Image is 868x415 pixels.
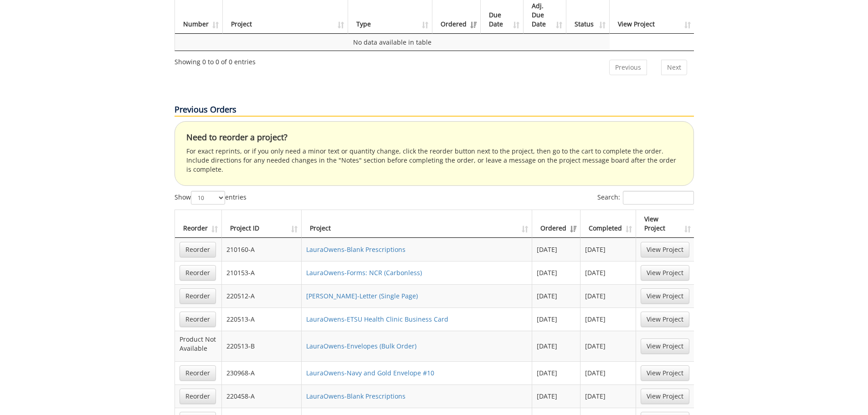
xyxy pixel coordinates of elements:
td: [DATE] [580,307,636,331]
td: 220458-A [222,384,302,408]
a: View Project [641,242,689,257]
p: Product Not Available [180,335,217,353]
td: 230968-A [222,361,302,384]
a: LauraOwens-ETSU Health Clinic Business Card [306,315,448,323]
a: LauraOwens-Forms: NCR (Carbonless) [306,268,422,277]
th: View Project: activate to sort column ascending [636,210,694,238]
th: Project ID: activate to sort column ascending [222,210,302,238]
td: 220513-B [222,331,302,361]
td: 220512-A [222,284,302,307]
p: Previous Orders [175,104,694,117]
p: For exact reprints, or if you only need a minor text or quantity change, click the reorder button... [186,147,682,174]
td: No data available in table [175,34,610,51]
input: Search: [623,191,694,205]
a: Reorder [180,288,216,304]
td: [DATE] [580,384,636,408]
td: 210160-A [222,238,302,261]
th: Completed: activate to sort column ascending [580,210,636,238]
td: [DATE] [580,261,636,284]
select: Showentries [191,191,225,205]
th: Ordered: activate to sort column ascending [532,210,580,238]
a: View Project [641,288,689,304]
th: Reorder: activate to sort column ascending [175,210,222,238]
td: [DATE] [580,331,636,361]
th: Project: activate to sort column ascending [302,210,532,238]
a: LauraOwens-Blank Prescriptions [306,392,406,400]
td: [DATE] [580,238,636,261]
a: Reorder [180,389,216,404]
a: [PERSON_NAME]-Letter (Single Page) [306,292,418,300]
a: Next [661,60,687,75]
a: View Project [641,338,689,354]
a: LauraOwens-Navy and Gold Envelope #10 [306,369,434,377]
td: [DATE] [532,307,580,331]
td: [DATE] [532,331,580,361]
a: LauraOwens-Envelopes (Bulk Order) [306,342,416,350]
a: View Project [641,389,689,404]
a: Reorder [180,365,216,381]
a: View Project [641,265,689,281]
td: [DATE] [532,361,580,384]
a: Previous [609,60,647,75]
td: [DATE] [532,238,580,261]
a: View Project [641,365,689,381]
a: Reorder [180,265,216,281]
label: Search: [597,191,694,205]
td: [DATE] [532,284,580,307]
a: LauraOwens-Blank Prescriptions [306,245,406,254]
h4: Need to reorder a project? [186,133,682,142]
a: Reorder [180,242,216,257]
div: Showing 0 to 0 of 0 entries [175,54,256,67]
td: [DATE] [532,384,580,408]
td: [DATE] [580,361,636,384]
td: 220513-A [222,307,302,331]
label: Show entries [175,191,247,205]
td: [DATE] [580,284,636,307]
a: View Project [641,312,689,327]
a: Reorder [180,312,216,327]
td: [DATE] [532,261,580,284]
td: 210153-A [222,261,302,284]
